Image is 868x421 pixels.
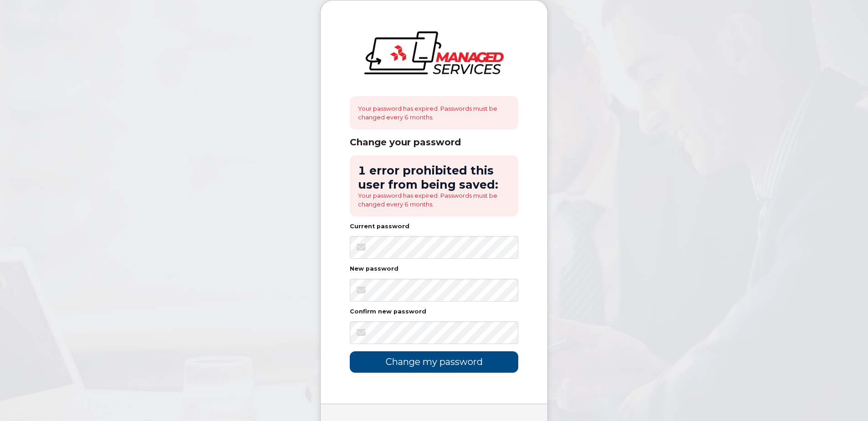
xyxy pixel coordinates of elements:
[350,351,518,373] input: Change my password
[364,31,504,74] img: logo-large.png
[358,191,510,208] li: Your password has expired. Passwords must be changed every 6 months.
[350,96,518,129] div: Your password has expired. Passwords must be changed every 6 months.
[350,266,398,272] label: New password
[350,309,426,315] label: Confirm new password
[350,224,409,230] label: Current password
[350,137,518,148] div: Change your password
[358,164,510,191] h2: 1 error prohibited this user from being saved:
